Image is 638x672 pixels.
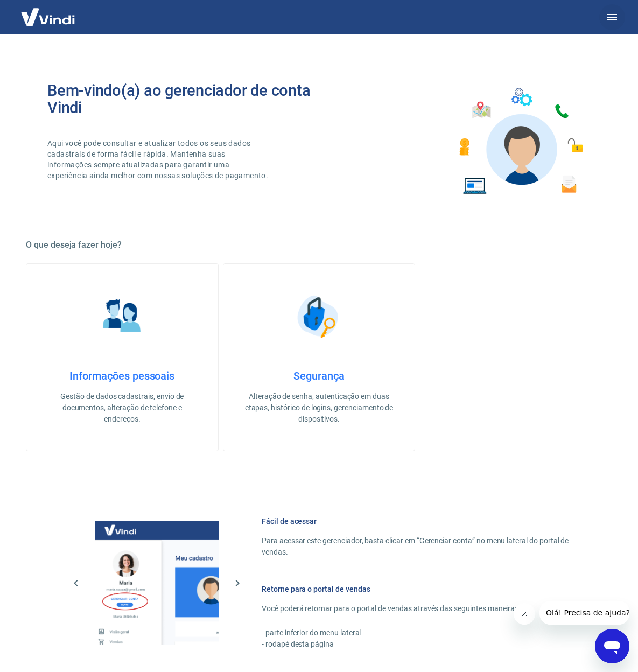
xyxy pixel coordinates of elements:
[514,603,535,625] iframe: Fechar mensagem
[262,603,586,614] p: Você poderá retornar para o portal de vendas através das seguintes maneiras:
[262,627,586,639] p: - parte inferior do menu lateral
[47,82,319,116] h2: Bem-vindo(a) ao gerenciador de conta Vindi
[262,516,586,527] h6: Fácil de acessar
[262,535,586,558] p: Para acessar este gerenciador, basta clicar em “Gerenciar conta” no menu lateral do portal de ven...
[262,639,586,650] p: - rodapé desta página
[26,263,219,451] a: Informações pessoaisInformações pessoaisGestão de dados cadastrais, envio de documentos, alteraçã...
[6,8,90,16] span: Olá! Precisa de ajuda?
[241,369,398,382] h4: Segurança
[241,391,398,425] p: Alteração de senha, autenticação em duas etapas, histórico de logins, gerenciamento de dispositivos.
[595,629,629,663] iframe: Botão para abrir a janela de mensagens
[13,1,83,33] img: Vindi
[47,138,270,181] p: Aqui você pode consultar e atualizar todos os seus dados cadastrais de forma fácil e rápida. Mant...
[26,240,612,250] h5: O que deseja fazer hoje?
[223,263,416,451] a: SegurançaSegurançaAlteração de senha, autenticação em duas etapas, histórico de logins, gerenciam...
[44,369,201,382] h4: Informações pessoais
[450,82,591,201] img: Imagem de um avatar masculino com diversos icones exemplificando as funcionalidades do gerenciado...
[95,290,149,344] img: Informações pessoais
[539,601,629,625] iframe: Mensagem da empresa
[44,391,201,425] p: Gestão de dados cadastrais, envio de documentos, alteração de telefone e endereços.
[262,584,586,594] h6: Retorne para o portal de vendas
[292,290,346,344] img: Segurança
[95,521,219,645] img: Imagem da dashboard mostrando o botão de gerenciar conta na sidebar no lado esquerdo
